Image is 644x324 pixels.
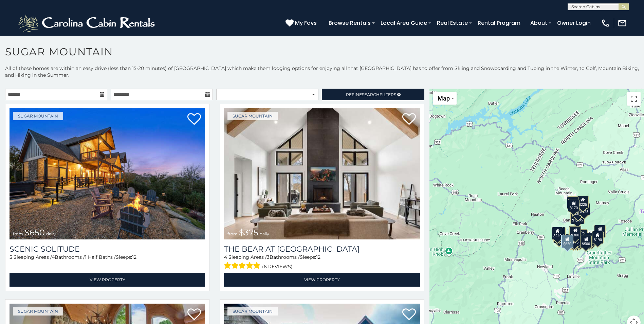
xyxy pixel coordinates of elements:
span: $375 [239,228,258,237]
span: from [227,231,238,236]
a: Sugar Mountain [13,112,63,120]
a: Sugar Mountain [13,307,63,316]
span: 12 [132,254,136,260]
img: White-1-2.png [17,13,158,33]
div: $240 [552,227,563,240]
a: Scenic Solitude from $650 daily [10,108,205,239]
span: daily [260,231,269,236]
a: Browse Rentals [325,17,374,29]
div: $195 [584,233,595,246]
div: $265 [570,226,581,238]
span: daily [46,231,56,236]
a: Owner Login [554,17,594,29]
img: phone-regular-white.png [601,18,610,28]
a: View Property [10,273,205,287]
div: $225 [577,196,589,209]
img: Scenic Solitude [10,108,205,239]
a: RefineSearchFilters [322,89,424,100]
span: 1 Half Baths / [85,254,116,260]
a: Sugar Mountain [227,307,278,316]
a: About [527,17,551,29]
div: $240 [567,196,578,209]
button: Toggle fullscreen view [627,92,641,106]
span: Map [438,95,450,102]
a: View Property [224,273,420,287]
span: Refine Filters [346,92,396,97]
div: $300 [569,226,581,239]
div: $500 [580,235,592,248]
span: from [13,231,23,236]
a: Rental Program [474,17,524,29]
a: The Bear At [GEOGRAPHIC_DATA] [224,245,420,254]
span: 4 [52,254,55,260]
span: My Favs [295,19,317,27]
div: $190 [569,226,581,238]
div: $200 [576,229,588,242]
div: $650 [561,235,573,248]
a: Sugar Mountain [227,112,278,120]
a: Add to favorites [402,112,416,127]
span: $650 [24,228,45,237]
div: Sleeping Areas / Bathrooms / Sleeps: [224,254,420,271]
a: Add to favorites [402,308,416,322]
a: Local Area Guide [377,17,430,29]
a: Real Estate [434,17,471,29]
div: $1,095 [570,211,585,224]
div: $155 [594,225,606,238]
div: $170 [568,199,579,212]
a: The Bear At Sugar Mountain from $375 daily [224,108,420,239]
div: $175 [569,233,580,246]
div: $190 [592,231,604,244]
span: Search [362,92,380,97]
h3: The Bear At Sugar Mountain [224,245,420,254]
img: The Bear At Sugar Mountain [224,108,420,239]
a: Add to favorites [187,308,201,322]
a: Add to favorites [187,112,201,127]
button: Change map style [433,92,457,105]
div: Sleeping Areas / Bathrooms / Sleeps: [10,254,205,271]
a: My Favs [286,19,318,28]
span: 3 [267,254,270,260]
a: Scenic Solitude [10,245,205,254]
span: 4 [224,254,227,260]
span: 12 [316,254,320,260]
img: mail-regular-white.png [618,18,627,28]
div: $125 [578,203,590,216]
span: (6 reviews) [262,262,293,271]
span: 5 [10,254,12,260]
